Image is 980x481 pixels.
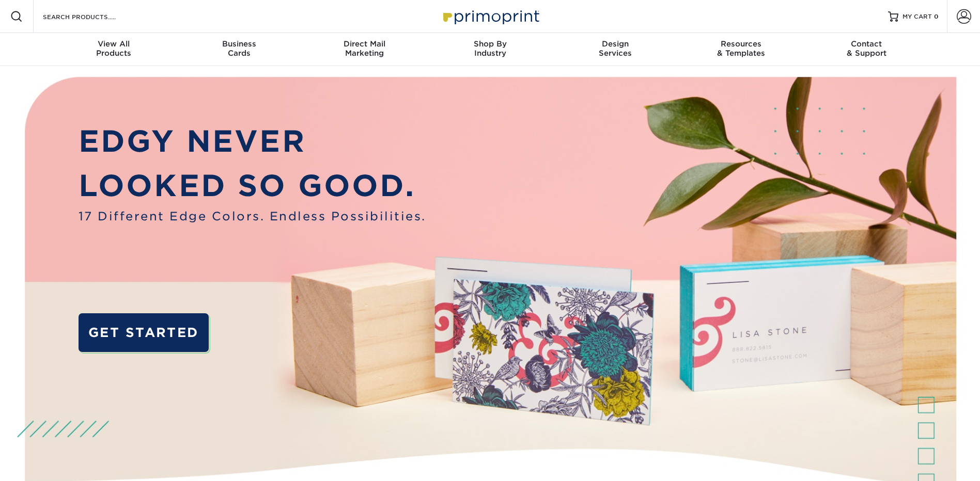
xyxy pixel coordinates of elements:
[176,39,302,49] span: Business
[302,33,427,66] a: Direct MailMarketing
[79,207,426,225] span: 17 Different Edge Colors. Endless Possibilities.
[553,33,678,66] a: DesignServices
[903,12,932,21] span: MY CART
[79,119,426,163] p: EDGY NEVER
[439,5,542,27] img: Primoprint
[804,39,929,49] span: Contact
[804,33,929,66] a: Contact& Support
[804,39,929,58] div: & Support
[79,164,426,207] p: LOOKED SO GOOD.
[176,39,302,58] div: Cards
[176,33,302,66] a: BusinessCards
[678,39,804,58] div: & Templates
[79,313,209,352] a: GET STARTED
[934,13,939,20] span: 0
[553,39,678,49] span: Design
[678,33,804,66] a: Resources& Templates
[51,33,177,66] a: View AllProducts
[51,39,177,49] span: View All
[302,39,427,58] div: Marketing
[427,39,553,58] div: Industry
[678,39,804,49] span: Resources
[302,39,427,49] span: Direct Mail
[42,10,143,23] input: SEARCH PRODUCTS.....
[427,33,553,66] a: Shop ByIndustry
[51,39,177,58] div: Products
[427,39,553,49] span: Shop By
[553,39,678,58] div: Services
